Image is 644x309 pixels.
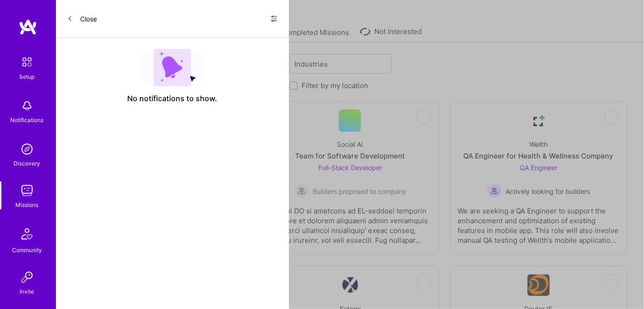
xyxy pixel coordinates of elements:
[20,287,34,296] div: Invite
[142,49,203,86] img: empty
[16,223,38,245] img: Community
[128,94,218,103] span: No notifications to show.
[18,181,36,200] img: teamwork
[17,52,37,72] img: setup
[19,19,37,35] img: logo
[16,200,39,210] div: Missions
[11,115,44,125] div: Notifications
[18,96,36,115] img: bell
[18,140,36,158] img: discovery
[67,11,97,26] button: Close
[12,245,42,255] div: Community
[18,268,36,287] img: Invite
[20,72,35,82] div: Setup
[14,158,41,168] div: Discovery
